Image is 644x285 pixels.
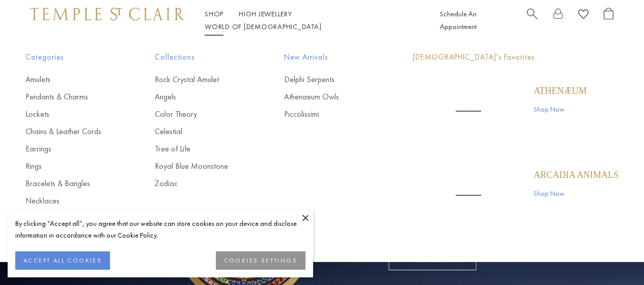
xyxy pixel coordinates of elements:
[155,161,243,172] a: Royal Blue Moonstone
[25,161,114,172] a: Rings
[31,8,184,20] img: Temple St. Clair
[15,218,305,241] div: By clicking “Accept all”, you agree that our website can store cookies on your device and disclos...
[534,85,586,96] a: Athenæum
[25,109,114,120] a: Lockets
[15,251,110,270] button: ACCEPT ALL COOKIES
[284,51,373,64] span: New Arrivals
[534,188,619,199] a: Shop Now
[155,91,243,102] a: Angels
[205,9,223,18] a: ShopShop
[440,9,477,31] a: Schedule An Appointment
[534,169,619,180] a: ARCADIA ANIMALS
[25,91,114,102] a: Pendants & Charms
[284,74,373,85] a: Delphi Serpents
[527,8,538,33] a: Search
[284,109,373,120] a: Piccolissimi
[239,9,292,18] a: High JewelleryHigh Jewellery
[25,143,114,154] a: Earrings
[155,178,243,189] a: Zodiac
[155,51,243,64] span: Collections
[25,178,114,189] a: Bracelets & Bangles
[25,126,114,137] a: Chains & Leather Cords
[216,251,305,270] button: COOKIES SETTINGS
[284,91,373,102] a: Athenaeum Owls
[534,103,586,115] a: Shop Now
[578,8,589,23] a: View Wishlist
[155,143,243,154] a: Tree of Life
[205,8,417,33] nav: Main navigation
[155,109,243,120] a: Color Theory
[155,74,243,85] a: Rock Crystal Amulet
[593,237,634,275] iframe: Gorgias live chat messenger
[604,8,613,33] a: Open Shopping Bag
[413,51,619,64] p: [DEMOGRAPHIC_DATA]'s Favorites
[25,74,114,85] a: Amulets
[155,126,243,137] a: Celestial
[25,51,114,64] span: Categories
[205,22,321,31] a: World of [DEMOGRAPHIC_DATA]World of [DEMOGRAPHIC_DATA]
[25,195,114,206] a: Necklaces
